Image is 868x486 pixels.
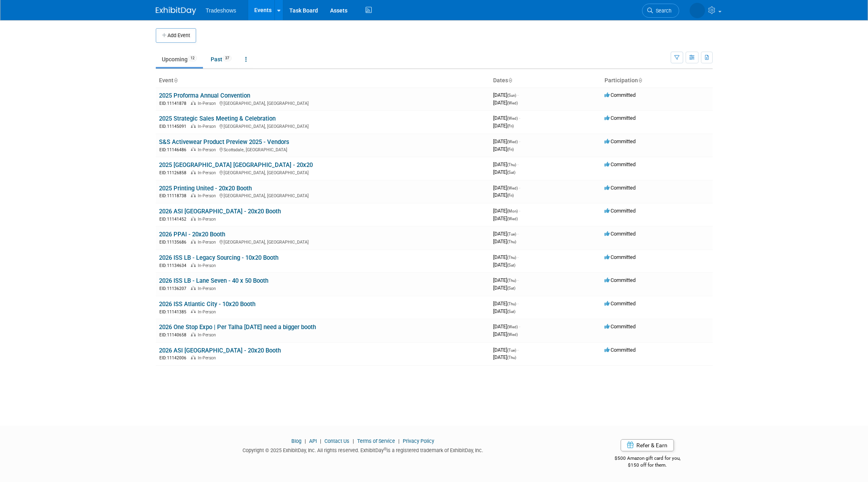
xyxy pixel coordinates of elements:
span: Committed [604,277,636,283]
span: Committed [604,231,636,237]
a: 2026 ISS LB - Lane Seven - 40 x 50 Booth [159,277,268,284]
div: [GEOGRAPHIC_DATA], [GEOGRAPHIC_DATA] [159,100,487,106]
a: Refer & Earn [621,439,674,451]
span: [DATE] [493,185,520,191]
div: [GEOGRAPHIC_DATA], [GEOGRAPHIC_DATA] [159,192,487,199]
span: (Wed) [507,325,518,329]
span: [DATE] [493,169,515,175]
span: Committed [604,300,636,307]
img: ExhibitDay [156,7,196,15]
span: In-Person [198,309,218,315]
img: In-Person Event [191,170,196,174]
span: In-Person [198,101,218,106]
span: 12 [188,55,197,61]
sup: ® [384,447,387,451]
a: 2025 [GEOGRAPHIC_DATA] [GEOGRAPHIC_DATA] - 20x20 [159,161,313,169]
span: [DATE] [493,192,514,198]
span: [DATE] [493,138,520,144]
span: In-Person [198,217,218,222]
span: | [318,438,323,444]
span: [DATE] [493,331,518,337]
img: In-Person Event [191,263,196,267]
button: Add Event [156,28,196,43]
a: 2025 Strategic Sales Meeting & Celebration [159,115,276,122]
span: (Fri) [507,147,514,152]
a: 2026 PPAI - 20x20 Booth [159,231,225,238]
span: (Sat) [507,170,515,175]
a: Sort by Participation Type [638,77,642,83]
span: [DATE] [493,100,518,106]
span: [DATE] [493,208,520,214]
span: [DATE] [493,254,519,260]
span: - [519,185,520,191]
span: Committed [604,208,636,214]
span: [DATE] [493,262,515,268]
span: [DATE] [493,231,519,237]
a: Search [642,4,679,18]
span: (Sun) [507,93,516,98]
img: Linda Yilmazian [690,3,705,18]
div: [GEOGRAPHIC_DATA], [GEOGRAPHIC_DATA] [159,238,487,245]
a: Sort by Event Name [174,77,178,83]
span: (Thu) [507,278,516,283]
span: In-Person [198,170,218,175]
img: In-Person Event [191,240,196,244]
a: Privacy Policy [403,438,434,444]
span: In-Person [198,263,218,268]
span: In-Person [198,193,218,198]
span: - [519,138,520,144]
span: [DATE] [493,308,515,314]
span: | [303,438,308,444]
span: In-Person [198,240,218,245]
span: [DATE] [493,323,520,330]
span: (Fri) [507,124,514,128]
a: S&S Activewear Product Preview 2025 - Vendors [159,138,289,146]
span: (Thu) [507,240,516,244]
span: [DATE] [493,347,519,353]
span: EID: 11146486 [159,148,190,152]
span: EID: 11140658 [159,333,190,337]
span: - [519,208,520,214]
span: (Tue) [507,348,516,353]
span: Committed [604,161,636,167]
span: [DATE] [493,277,519,283]
span: In-Person [198,124,218,129]
span: [DATE] [493,300,519,307]
span: (Thu) [507,302,516,306]
span: (Wed) [507,186,518,190]
span: [DATE] [493,215,518,221]
a: API [309,438,317,444]
a: Upcoming12 [156,52,203,67]
span: [DATE] [493,238,516,244]
span: EID: 11118738 [159,194,190,198]
img: In-Person Event [191,309,196,313]
span: (Sat) [507,286,515,290]
span: (Sat) [507,309,515,314]
a: Terms of Service [357,438,395,444]
span: (Wed) [507,101,518,105]
img: In-Person Event [191,147,196,151]
a: 2025 Proforma Annual Convention [159,92,250,99]
span: EID: 11126858 [159,171,190,175]
span: Committed [604,138,636,144]
span: - [517,254,519,260]
span: Committed [604,254,636,260]
th: Event [156,74,490,88]
a: 2026 ASI [GEOGRAPHIC_DATA] - 20x20 Booth [159,208,281,215]
span: In-Person [198,355,218,361]
span: [DATE] [493,123,514,129]
a: Contact Us [324,438,349,444]
img: In-Person Event [191,101,196,105]
span: (Thu) [507,163,516,167]
span: [DATE] [493,92,519,98]
span: - [519,323,520,330]
div: [GEOGRAPHIC_DATA], [GEOGRAPHIC_DATA] [159,123,487,129]
img: In-Person Event [191,332,196,336]
span: [DATE] [493,285,515,291]
span: - [517,347,519,353]
span: - [517,161,519,167]
span: 37 [223,55,232,61]
span: (Thu) [507,255,516,260]
span: (Wed) [507,140,518,144]
div: [GEOGRAPHIC_DATA], [GEOGRAPHIC_DATA] [159,169,487,176]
